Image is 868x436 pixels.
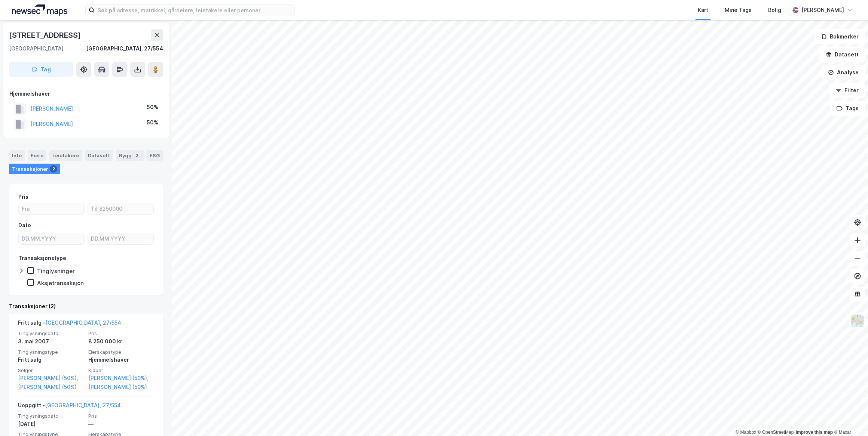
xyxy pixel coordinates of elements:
[18,337,84,346] div: 3. mai 2007
[736,430,756,435] a: Mapbox
[18,192,28,201] div: Pris
[12,4,67,16] img: logo.a4113a55bc3d86da70a041830d287a7e.svg
[147,118,158,127] div: 50%
[88,337,154,346] div: 8 250 000 kr
[50,165,57,173] div: 2
[18,355,84,364] div: Fritt salg
[85,150,113,161] div: Datasett
[133,152,141,159] div: 2
[19,233,84,244] input: DD.MM.YYYY
[19,203,84,214] input: Fra
[88,330,154,337] span: Pris
[18,401,121,413] div: Uoppgitt -
[37,279,84,287] div: Aksjetransaksjon
[18,374,84,383] a: [PERSON_NAME] (50%),
[9,302,163,311] div: Transaksjoner (2)
[758,430,794,435] a: OpenStreetMap
[831,400,868,436] div: Kontrollprogram for chat
[88,203,153,214] input: Til 8250000
[88,355,154,364] div: Hjemmelshaver
[830,101,865,116] button: Tags
[88,349,154,355] span: Eierskapstype
[9,89,163,98] div: Hjemmelshaver
[18,254,66,263] div: Transaksjonstype
[9,44,64,53] div: [GEOGRAPHIC_DATA]
[698,6,708,15] div: Kart
[18,367,84,374] span: Selger
[18,413,84,419] span: Tinglysningsdato
[850,314,865,328] img: Z
[796,430,833,435] a: Improve this map
[49,150,82,161] div: Leietakere
[9,62,73,77] button: Tag
[829,83,865,98] button: Filter
[9,150,25,161] div: Info
[95,4,294,16] input: Søk på adresse, matrikkel, gårdeiere, leietakere eller personer
[45,319,121,326] a: [GEOGRAPHIC_DATA], 27/554
[88,383,154,392] a: [PERSON_NAME] (50%)
[88,420,154,429] div: —
[88,413,154,419] span: Pris
[768,6,781,15] div: Bolig
[18,221,31,230] div: Dato
[147,150,163,161] div: ESG
[9,29,82,41] div: [STREET_ADDRESS]
[18,383,84,392] a: [PERSON_NAME] (50%)
[88,233,153,244] input: DD.MM.YYYY
[37,268,75,275] div: Tinglysninger
[88,367,154,374] span: Kjøper
[9,164,60,174] div: Transaksjoner
[18,318,121,330] div: Fritt salg -
[116,150,144,161] div: Bygg
[725,6,752,15] div: Mine Tags
[45,402,121,408] a: [GEOGRAPHIC_DATA], 27/554
[819,47,865,62] button: Datasett
[831,400,868,436] iframe: Chat Widget
[801,6,844,15] div: [PERSON_NAME]
[18,330,84,337] span: Tinglysningsdato
[18,420,84,429] div: [DATE]
[86,44,163,53] div: [GEOGRAPHIC_DATA], 27/554
[147,103,158,112] div: 50%
[822,65,865,80] button: Analyse
[18,349,84,355] span: Tinglysningstype
[28,150,46,161] div: Eiere
[88,374,154,383] a: [PERSON_NAME] (50%),
[814,29,865,44] button: Bokmerker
